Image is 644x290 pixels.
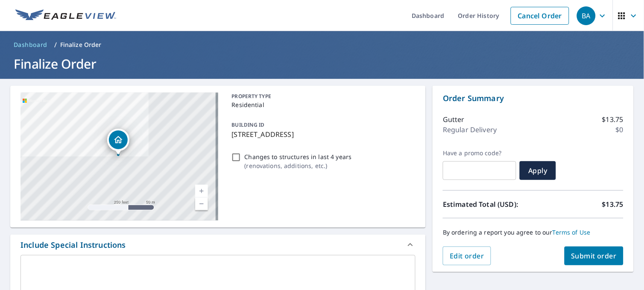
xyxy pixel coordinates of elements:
[602,114,624,125] p: $13.75
[443,149,516,157] label: Have a promo code?
[54,40,57,50] li: /
[443,199,533,209] p: Estimated Total (USD):
[10,38,51,52] a: Dashboard
[527,166,549,175] span: Apply
[577,6,596,25] div: BA
[232,129,413,139] p: [STREET_ADDRESS]
[443,229,624,236] p: By ordering a report you agree to our
[571,251,617,261] span: Submit order
[15,9,116,22] img: EV Logo
[107,129,129,155] div: Dropped pin, building 1, Residential property, 4107 Mojave Ct Pasco, WA 99301
[511,7,569,25] a: Cancel Order
[195,185,208,197] a: Current Level 17, Zoom In
[60,41,102,49] p: Finalize Order
[443,114,465,125] p: Gutter
[443,125,497,135] p: Regular Delivery
[10,38,634,52] nav: breadcrumb
[232,121,265,128] p: BUILDING ID
[232,93,413,100] p: PROPERTY TYPE
[232,100,413,109] p: Residential
[565,246,624,265] button: Submit order
[450,251,484,261] span: Edit order
[520,161,556,180] button: Apply
[195,197,208,210] a: Current Level 17, Zoom Out
[14,41,47,49] span: Dashboard
[245,161,352,170] p: ( renovations, additions, etc. )
[443,246,491,265] button: Edit order
[553,228,591,236] a: Terms of Use
[245,152,352,161] p: Changes to structures in last 4 years
[602,199,624,209] p: $13.75
[616,125,624,135] p: $0
[10,55,634,72] h1: Finalize Order
[10,235,426,255] div: Include Special Instructions
[443,93,624,104] p: Order Summary
[20,239,126,251] div: Include Special Instructions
